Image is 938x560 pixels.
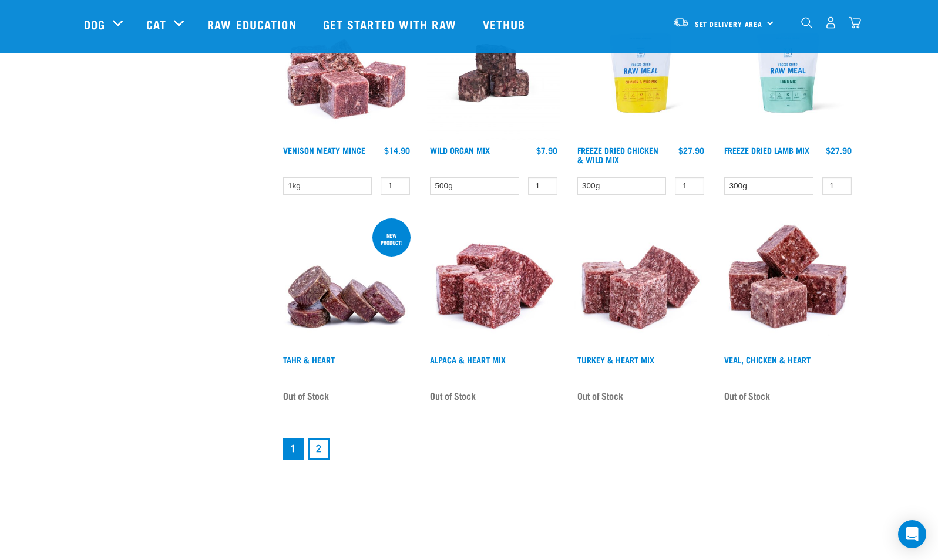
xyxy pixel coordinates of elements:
[427,6,560,140] img: Wild Organ Mix
[196,1,311,48] a: Raw Education
[536,146,557,155] div: $7.90
[822,177,852,195] input: 1
[471,1,540,48] a: Vethub
[574,6,708,140] img: RE Product Shoot 2023 Nov8678
[825,16,837,29] img: user.png
[146,15,166,33] a: Cat
[577,148,658,161] a: Freeze Dried Chicken & Wild Mix
[308,438,330,460] a: Goto page 2
[430,148,490,152] a: Wild Organ Mix
[280,436,855,462] nav: pagination
[283,438,304,460] a: Page 1
[283,148,365,152] a: Venison Meaty Mince
[528,177,557,195] input: 1
[721,6,855,140] img: RE Product Shoot 2023 Nov8677
[280,6,413,140] img: 1117 Venison Meat Mince 01
[801,17,812,28] img: home-icon-1@2x.png
[430,357,506,362] a: Alpaca & Heart Mix
[678,146,704,155] div: $27.90
[849,16,861,29] img: home-icon@2x.png
[577,387,623,404] span: Out of Stock
[381,177,410,195] input: 1
[675,177,704,195] input: 1
[898,520,926,548] div: Open Intercom Messenger
[430,387,476,404] span: Out of Stock
[280,216,413,349] img: 1093 Wallaby Heart Medallions 01
[84,15,105,33] a: Dog
[673,17,689,28] img: van-moving.png
[372,227,411,251] div: New product!
[695,22,763,26] span: Set Delivery Area
[724,387,770,404] span: Out of Stock
[577,357,654,362] a: Turkey & Heart Mix
[283,357,335,362] a: Tahr & Heart
[724,357,811,362] a: Veal, Chicken & Heart
[574,216,708,349] img: Pile Of Cubed Turkey Heart Mix For Pets
[721,216,855,349] img: 1137 Veal Chicken Heart Mix 01
[283,387,329,404] span: Out of Stock
[724,148,809,152] a: Freeze Dried Lamb Mix
[384,146,410,155] div: $14.90
[826,146,852,155] div: $27.90
[311,1,471,48] a: Get started with Raw
[427,216,560,349] img: Possum Chicken Heart Mix 01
